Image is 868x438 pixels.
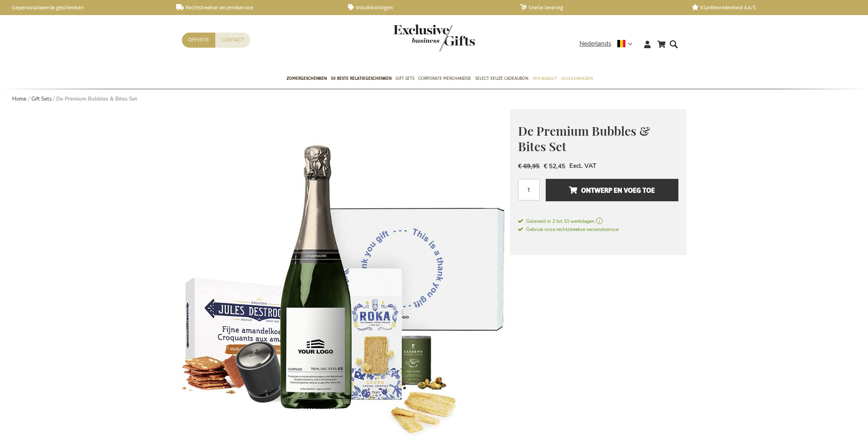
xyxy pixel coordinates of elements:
a: Offerte [182,33,215,48]
a: Volumkortingen [348,4,507,11]
span: Excl. VAT [569,162,596,170]
a: Klanttevredenheid 4,6/5 [692,4,851,11]
span: Corporate Merchandise [418,74,471,83]
a: Home [12,95,26,103]
a: Geleverd in 2 tot 10 werkdagen [518,218,678,225]
a: Rechtstreekse verzendservice [176,4,335,11]
span: € 52,45 [544,162,565,170]
span: Ontwerp en voeg toe [569,184,655,197]
a: Gift Sets [31,95,52,103]
div: Nederlands [579,39,638,48]
span: Zomergeschenken [286,74,327,83]
a: Gebruik onze rechtstreekse verzendservice [518,225,619,233]
a: store logo [394,24,434,51]
span: Select Keuze Cadeaubon [475,74,528,83]
input: Aantal [518,179,540,200]
button: Ontwerp en voeg toe [546,179,678,201]
span: Nederlands [579,39,611,48]
span: Gift Sets [396,74,414,83]
a: Gepersonaliseerde geschenken [4,4,163,11]
span: € 69,95 [518,162,540,170]
img: Exclusive Business gifts logo [394,24,475,51]
span: De Premium Bubbles & Bites Set [518,123,650,155]
a: Snelle levering [520,4,679,11]
a: Contact [215,33,250,48]
img: The Premium Bubbles & Bites Set [182,109,510,437]
span: 50 beste relatiegeschenken [331,74,391,83]
span: Gelegenheden [561,74,593,83]
span: Gebruik onze rechtstreekse verzendservice [518,226,619,233]
span: Per Budget [532,74,557,83]
strong: De Premium Bubbles & Bites Set [56,95,137,103]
